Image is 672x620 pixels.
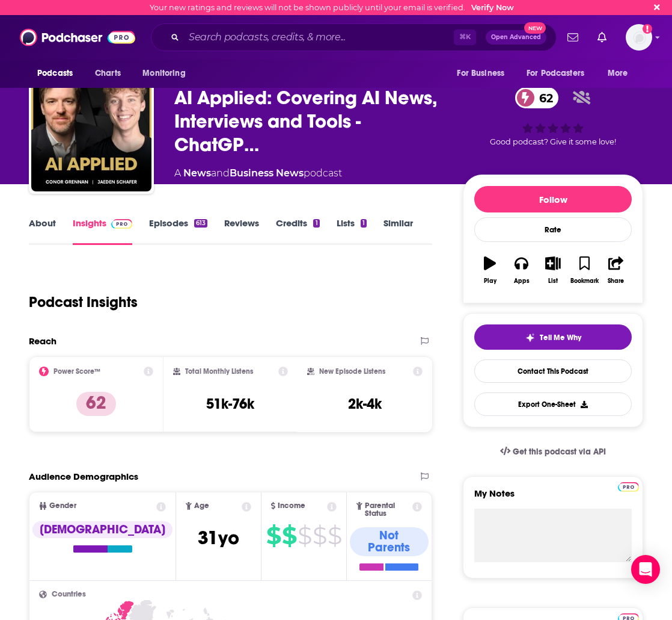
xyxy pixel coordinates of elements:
button: Share [600,249,632,292]
div: Not Parents [350,527,429,556]
span: Good podcast? Give it some love! [490,137,616,146]
a: Business News [230,167,304,179]
button: Show profile menu [626,24,652,51]
p: 62 [76,392,116,416]
button: open menu [29,62,88,85]
span: Countries [52,591,86,598]
img: User Profile [626,24,652,51]
span: ⌘ K [454,29,476,45]
a: Pro website [618,480,639,492]
span: and [211,167,230,179]
span: Monitoring [142,65,185,82]
h2: Reach [29,335,57,347]
span: Logged in as charlottestone [626,24,652,51]
button: open menu [519,62,602,85]
div: Your new ratings and reviews will not be shown publicly until your email is verified. [150,3,514,12]
input: Search podcasts, credits, & more... [184,28,454,47]
button: tell me why sparkleTell Me Why [474,324,632,350]
a: Get this podcast via API [490,437,615,467]
a: Reviews [224,217,259,245]
img: tell me why sparkle [525,333,535,343]
span: Gender [49,502,76,510]
button: Follow [474,186,632,212]
span: Parental Status [365,502,411,518]
button: Open AdvancedNew [486,30,546,45]
a: Show notifications dropdown [593,27,611,48]
a: Episodes613 [149,217,207,245]
a: Verify Now [471,3,514,12]
div: A podcast [174,166,342,181]
button: Bookmark [569,249,600,292]
img: Podchaser Pro [111,219,132,229]
a: About [29,217,56,245]
span: Income [278,502,305,510]
div: Play [484,277,496,285]
span: More [608,65,628,82]
span: Tell Me Why [540,333,581,343]
h2: Audience Demographics [29,471,138,482]
button: Apps [506,249,537,292]
span: Podcasts [37,65,73,82]
label: My Notes [474,488,632,509]
span: $ [313,526,326,545]
div: Search podcasts, credits, & more... [151,23,557,51]
img: AI Applied: Covering AI News, Interviews and Tools - ChatGPT, Midjourney, Gemini, OpenAI, Anthropic [31,71,151,191]
button: List [537,249,569,292]
button: open menu [134,62,201,85]
a: Show notifications dropdown [563,27,583,48]
div: 62Good podcast? Give it some love! [463,75,643,159]
h2: Power Score™ [53,367,100,376]
button: open menu [448,62,519,85]
h2: New Episode Listens [319,367,385,376]
div: Open Intercom Messenger [631,555,660,584]
div: Share [608,277,624,285]
span: $ [282,526,296,545]
h3: 51k-76k [206,395,254,413]
img: Podchaser - Follow, Share and Rate Podcasts [20,26,135,49]
span: Age [194,502,209,510]
h2: Total Monthly Listens [185,367,253,376]
span: Charts [95,65,121,82]
span: New [524,22,546,34]
div: [DEMOGRAPHIC_DATA] [32,521,173,538]
div: Apps [514,277,530,285]
span: $ [266,526,281,545]
div: 1 [361,219,367,228]
a: 62 [515,87,559,108]
div: Bookmark [570,277,599,285]
span: 31 yo [198,526,239,550]
a: Lists1 [337,217,367,245]
a: Similar [383,217,413,245]
h3: 2k-4k [348,395,382,413]
a: Contact This Podcast [474,359,632,383]
div: 613 [194,219,207,228]
a: Credits1 [276,217,319,245]
span: For Business [457,65,504,82]
span: Open Advanced [491,34,541,40]
div: 1 [313,219,319,228]
button: Export One-Sheet [474,392,632,416]
img: Podchaser Pro [618,482,639,492]
span: $ [298,526,311,545]
span: 62 [527,87,559,108]
span: $ [328,526,341,545]
a: News [183,167,211,179]
button: Play [474,249,506,292]
span: Get this podcast via API [513,447,606,457]
a: InsightsPodchaser Pro [73,217,132,245]
a: Charts [87,62,128,85]
div: Rate [474,217,632,242]
svg: Email not verified [643,24,652,34]
button: open menu [599,62,643,85]
div: List [548,277,558,285]
span: For Podcasters [527,65,584,82]
h1: Podcast Insights [29,293,138,311]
